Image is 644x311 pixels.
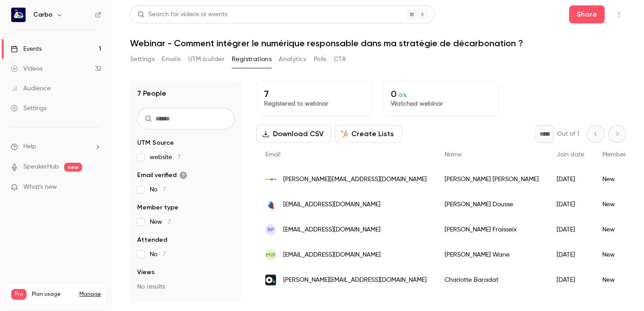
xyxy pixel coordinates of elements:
[548,167,593,192] div: [DATE]
[130,52,155,67] button: Settings
[137,235,167,244] span: Attended
[335,125,402,143] button: Create Lists
[265,275,276,285] img: groupeonepoint.com
[64,163,82,172] span: new
[130,38,626,49] h1: Webinar - Comment intégrer le numérique responsable dans ma stratégie de décarbonation ?
[137,268,155,277] span: Views
[436,217,548,242] div: [PERSON_NAME] Fraisseix
[265,199,276,210] img: unmondequivient.org
[264,89,365,99] p: 7
[283,175,427,184] span: [PERSON_NAME][EMAIL_ADDRESS][DOMAIN_NAME]
[137,203,178,212] span: Member type
[557,129,579,138] p: Out of 1
[334,52,346,67] button: CTA
[168,219,171,225] span: 7
[283,275,427,285] span: [PERSON_NAME][EMAIL_ADDRESS][DOMAIN_NAME]
[283,301,427,310] span: [PERSON_NAME][EMAIL_ADDRESS][DOMAIN_NAME]
[399,92,407,98] span: 0 %
[150,185,166,194] span: No
[265,174,276,185] img: food-pilot.eu
[163,251,166,258] span: 7
[548,242,593,267] div: [DATE]
[268,226,274,234] span: RF
[232,52,272,67] button: Registrations
[436,242,548,267] div: [PERSON_NAME] Wane
[177,154,181,160] span: 7
[266,251,276,259] span: MW
[23,182,57,192] span: What's new
[265,151,281,158] span: Email
[23,162,59,172] a: SpeakerHub
[32,291,74,298] span: Plan usage
[557,151,584,158] span: Join date
[150,218,171,227] span: New
[137,282,235,291] p: No results
[137,171,187,180] span: Email verified
[11,289,26,300] span: Pro
[11,44,42,53] div: Events
[279,52,307,67] button: Analytics
[436,192,548,217] div: [PERSON_NAME] Dousse
[314,52,327,67] button: Polls
[436,267,548,293] div: Charlotte Baradat
[264,99,365,108] p: Registered to webinar
[137,300,162,309] span: Referrer
[138,10,227,19] div: Search for videos or events
[33,10,52,19] h6: Carbo
[137,138,174,147] span: UTM Source
[11,84,51,93] div: Audience
[79,291,101,298] a: Manage
[548,267,593,293] div: [DATE]
[162,52,181,67] button: Emails
[188,52,225,67] button: UTM builder
[445,151,462,158] span: Name
[23,142,36,151] span: Help
[150,153,181,162] span: website
[436,167,548,192] div: [PERSON_NAME] [PERSON_NAME]
[265,300,276,311] img: xxlformation.com
[548,217,593,242] div: [DATE]
[283,225,380,235] span: [EMAIL_ADDRESS][DOMAIN_NAME]
[283,200,380,209] span: [EMAIL_ADDRESS][DOMAIN_NAME]
[150,250,166,259] span: No
[163,187,166,193] span: 7
[569,5,605,23] button: Share
[11,104,47,113] div: Settings
[548,192,593,217] div: [DATE]
[283,250,380,260] span: [EMAIL_ADDRESS][DOMAIN_NAME]
[91,183,101,191] iframe: Noticeable Trigger
[602,151,641,158] span: Member type
[391,99,492,108] p: Watched webinar
[11,8,26,22] img: Carbo
[256,125,331,143] button: Download CSV
[11,142,101,151] li: help-dropdown-opener
[11,64,43,73] div: Videos
[391,89,492,99] p: 0
[137,88,166,99] h1: 7 People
